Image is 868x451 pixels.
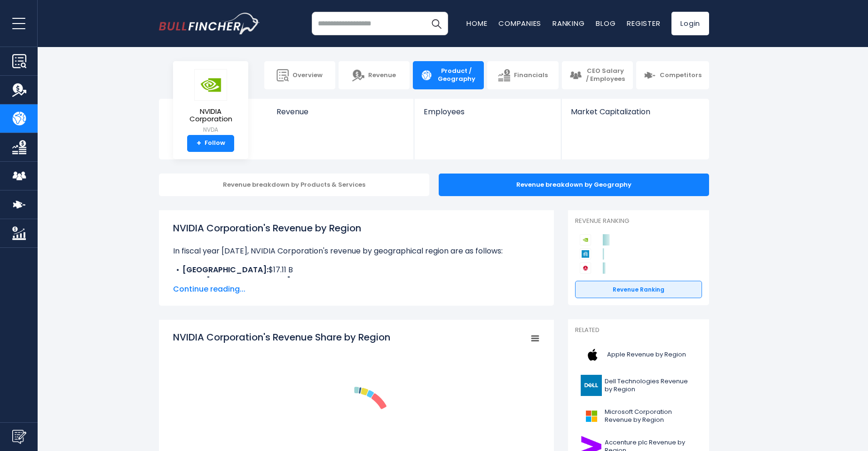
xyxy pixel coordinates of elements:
[159,174,429,196] div: Revenue breakdown by Products & Services
[173,284,540,295] span: Continue reading...
[607,351,686,359] span: Apple Revenue by Region
[187,135,234,152] a: +Follow
[580,248,591,260] img: Applied Materials competitors logo
[182,276,292,286] b: Other [GEOGRAPHIC_DATA]:
[413,61,484,89] a: Product / Geography
[276,107,405,116] span: Revenue
[436,67,476,83] span: Product / Geography
[173,245,540,257] p: In fiscal year [DATE], NVIDIA Corporation's revenue by geographical region are as follows:
[575,403,702,429] a: Microsoft Corporation Revenue by Region
[581,375,602,396] img: DELL logo
[173,276,540,287] li: $7.88 B
[173,221,540,235] h1: NVIDIA Corporation's Revenue by Region
[575,372,702,398] a: Dell Technologies Revenue by Region
[159,13,260,34] a: Go to homepage
[575,342,702,368] a: Apple Revenue by Region
[466,18,487,28] a: Home
[575,326,702,334] p: Related
[561,99,708,132] a: Market Capitalization
[368,71,396,79] span: Revenue
[264,61,335,89] a: Overview
[159,13,260,34] img: bullfincher logo
[552,18,584,28] a: Ranking
[339,61,410,89] a: Revenue
[182,264,268,275] b: [GEOGRAPHIC_DATA]:
[636,61,709,89] a: Competitors
[575,281,702,299] a: Revenue Ranking
[197,139,201,148] strong: +
[605,378,696,394] span: Dell Technologies Revenue by Region
[181,126,241,134] small: NVDA
[627,18,660,28] a: Register
[439,174,709,196] div: Revenue breakdown by Geography
[605,408,696,424] span: Microsoft Corporation Revenue by Region
[514,71,548,79] span: Financials
[181,108,241,123] span: NVIDIA Corporation
[498,18,541,28] a: Companies
[487,61,558,89] a: Financials
[580,262,591,274] img: Broadcom competitors logo
[596,18,615,28] a: Blog
[424,107,551,116] span: Employees
[660,71,702,79] span: Competitors
[671,12,709,35] a: Login
[562,61,633,89] a: CEO Salary / Employees
[267,99,414,132] a: Revenue
[173,264,540,276] li: $17.11 B
[581,344,604,365] img: AAPL logo
[292,71,323,79] span: Overview
[585,67,625,83] span: CEO Salary / Employees
[581,405,602,427] img: MSFT logo
[580,234,591,245] img: NVIDIA Corporation competitors logo
[180,69,241,135] a: NVIDIA Corporation NVDA
[571,107,699,116] span: Market Capitalization
[425,12,448,35] button: Search
[575,217,702,225] p: Revenue Ranking
[414,99,560,132] a: Employees
[173,331,390,344] tspan: NVIDIA Corporation's Revenue Share by Region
